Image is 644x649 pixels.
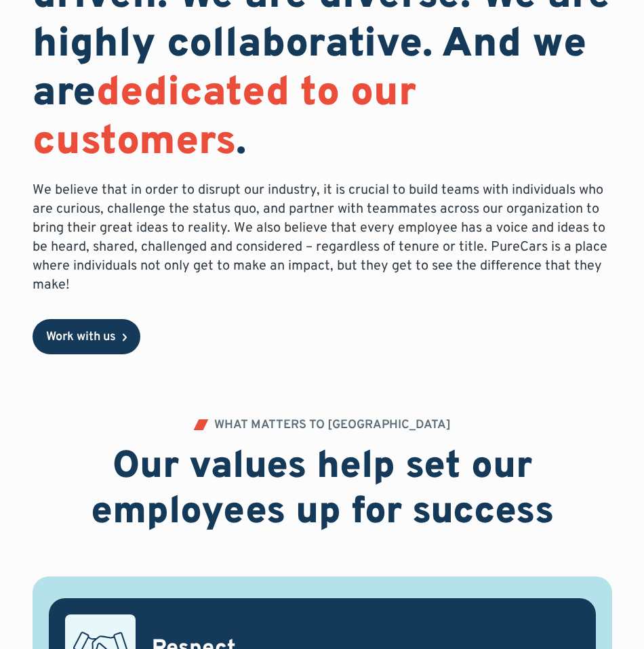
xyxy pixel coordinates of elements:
[33,181,612,295] p: We believe that in order to disrupt our industry, it is crucial to build teams with individuals w...
[33,445,612,536] h2: Our values help set our employees up for success
[33,319,140,354] a: Work with us
[46,331,116,343] div: Work with us
[214,419,451,432] div: WHAT MATTERS TO [GEOGRAPHIC_DATA]
[33,68,416,169] span: dedicated to our customers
